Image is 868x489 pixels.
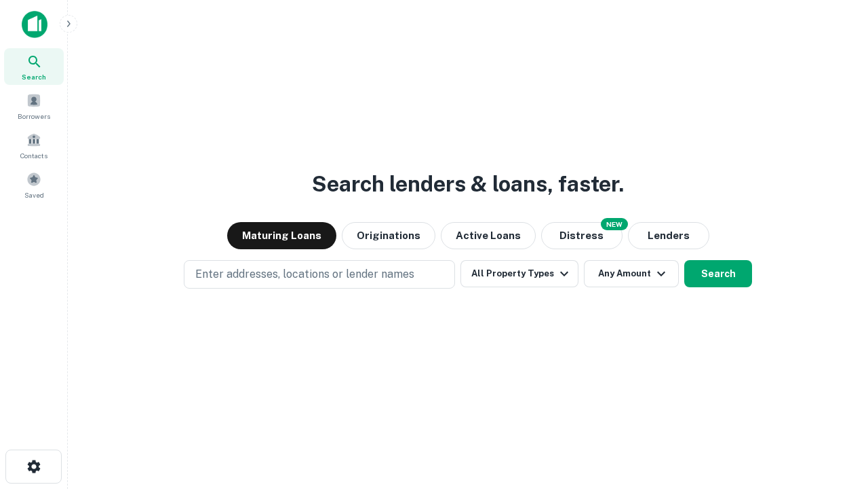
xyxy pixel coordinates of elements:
[4,166,64,203] a: Saved
[601,218,628,230] div: NEW
[312,168,624,200] h3: Search lenders & loans, faster.
[22,11,47,38] img: capitalize-icon.png
[184,260,455,289] button: Enter addresses, locations or lender names
[684,260,752,287] button: Search
[342,222,435,249] button: Originations
[20,150,47,161] span: Contacts
[24,189,44,200] span: Saved
[460,260,578,287] button: All Property Types
[584,260,679,287] button: Any Amount
[4,48,64,85] a: Search
[628,222,709,249] button: Lenders
[4,88,64,124] a: Borrowers
[195,266,414,283] p: Enter addresses, locations or lender names
[22,71,46,82] span: Search
[441,222,536,249] button: Active Loans
[227,222,336,249] button: Maturing Loans
[541,222,623,249] button: Search distressed loans with lien and other non-mortgage details.
[18,111,50,122] span: Borrowers
[800,380,868,446] iframe: Chat Widget
[4,127,64,164] a: Contacts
